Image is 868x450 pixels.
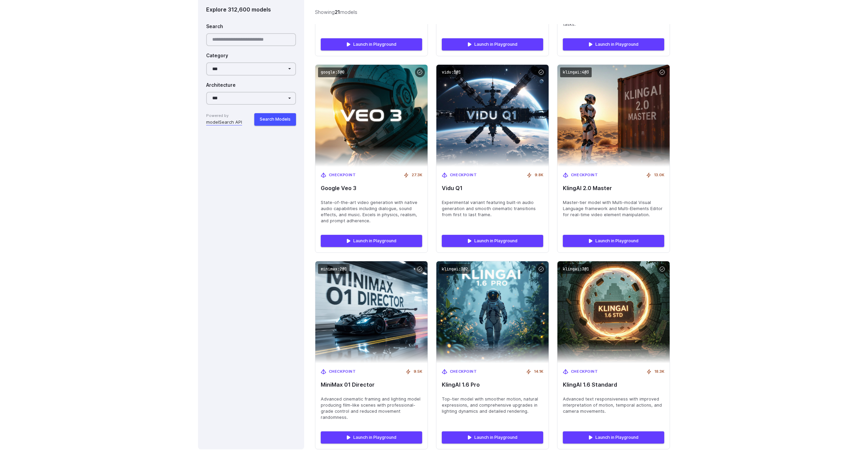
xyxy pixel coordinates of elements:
a: Launch in Playground [563,235,664,247]
label: Search [206,23,223,30]
span: Advanced cinematic framing and lighting model producing film-like scenes with professional-grade ... [321,396,422,421]
span: 27.3K [412,172,422,178]
img: MiniMax 01 Director [315,261,428,363]
span: Experimental variant featuring built-in audio generation and smooth cinematic transitions from fi... [442,200,543,218]
span: 14.1K [534,369,543,375]
img: KlingAI 2.0 Master [557,65,670,167]
button: Search Models [254,113,296,125]
img: Google Veo 3 [315,65,428,167]
div: Explore 312,600 models [206,5,296,14]
code: minimax:2@1 [318,264,350,274]
code: klingai:3@1 [560,264,592,274]
a: Launch in Playground [563,38,664,50]
span: Checkpoint [450,369,477,375]
span: MiniMax 01 Director [321,382,422,388]
code: klingai:3@2 [439,264,471,274]
select: Category [206,62,296,76]
a: Launch in Playground [563,431,664,444]
a: modelSearch API [206,119,242,126]
span: Master-tier model with Multi-modal Visual Language framework and Multi-Elements Editor for real-t... [563,200,664,218]
img: Vidu Q1 [436,65,549,167]
span: 9.5K [414,369,422,375]
label: Architecture [206,82,236,89]
span: KlingAI 1.6 Pro [442,382,543,388]
a: Launch in Playground [442,235,543,247]
span: Vidu Q1 [442,185,543,191]
img: KlingAI 1.6 Standard [557,261,670,363]
span: Powered by [206,113,242,119]
label: Category [206,52,228,60]
span: Top-tier model with smoother motion, natural expressions, and comprehensive upgrades in lighting ... [442,396,543,414]
span: State-of-the-art video generation with native audio capabilities including dialogue, sound effect... [321,200,422,224]
span: 18.3K [654,369,664,375]
strong: 21 [335,9,340,15]
code: klingai:4@3 [560,67,592,77]
span: KlingAI 1.6 Standard [563,382,664,388]
a: Launch in Playground [321,431,422,444]
img: KlingAI 1.6 Pro [436,261,549,363]
select: Architecture [206,92,296,105]
input: Search [206,33,296,46]
span: Checkpoint [571,172,598,178]
span: Advanced text responsiveness with improved interpretation of motion, temporal actions, and camera... [563,396,664,414]
code: google:3@0 [318,67,347,77]
code: vidu:1@1 [439,67,463,77]
span: 9.8K [535,172,543,178]
a: Launch in Playground [321,38,422,50]
span: KlingAI 2.0 Master [563,185,664,191]
span: Google Veo 3 [321,185,422,191]
div: Showing models [315,8,357,16]
span: 13.0K [654,172,664,178]
a: Launch in Playground [442,431,543,444]
a: Launch in Playground [321,235,422,247]
span: Checkpoint [329,369,356,375]
span: Checkpoint [450,172,477,178]
a: Launch in Playground [442,38,543,50]
span: Checkpoint [329,172,356,178]
span: Checkpoint [571,369,598,375]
